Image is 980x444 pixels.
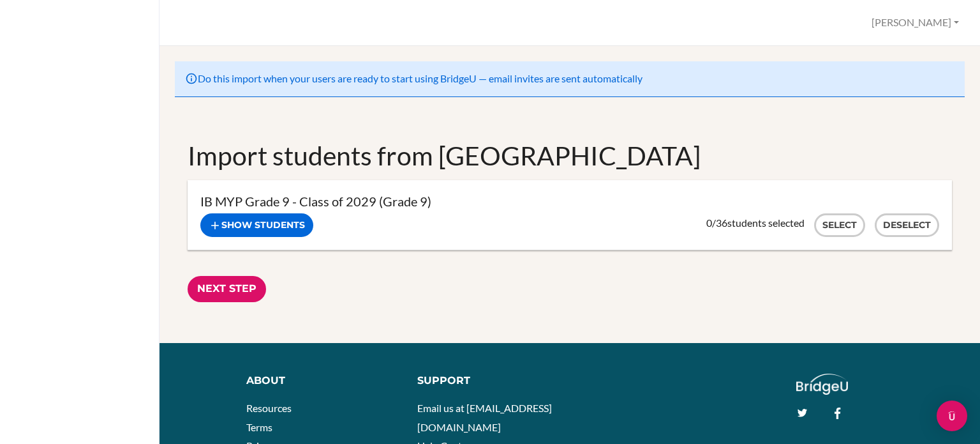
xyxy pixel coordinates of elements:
[814,213,865,237] button: Select
[716,217,727,229] span: 36
[937,401,967,431] div: Open Intercom Messenger
[875,213,939,237] button: Deselect
[188,138,952,173] h1: Import students from [GEOGRAPHIC_DATA]
[866,11,965,34] button: [PERSON_NAME]
[417,402,552,433] a: Email us at [EMAIL_ADDRESS][DOMAIN_NAME]
[200,213,313,237] button: Show students
[188,276,266,302] input: Next Step
[246,421,272,433] a: Terms
[417,374,560,388] div: Support
[175,61,965,97] div: Do this import when your users are ready to start using BridgeU — email invites are sent automati...
[706,217,712,229] span: 0
[200,193,939,210] h3: IB MYP Grade 9 - Class of 2029 (Grade 9)
[246,402,292,414] a: Resources
[246,374,399,388] div: About
[796,374,848,395] img: logo_white@2x-f4f0deed5e89b7ecb1c2cc34c3e3d731f90f0f143d5ea2071677605dd97b5244.png
[706,217,805,229] div: / students selected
